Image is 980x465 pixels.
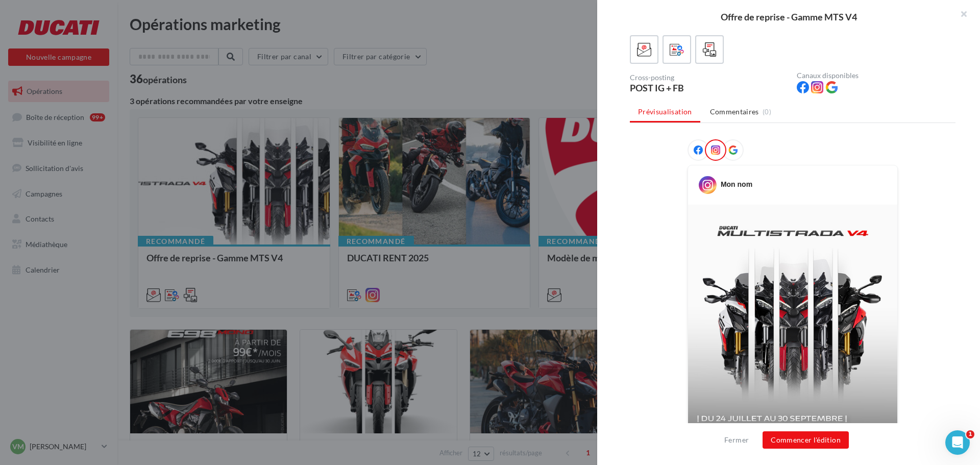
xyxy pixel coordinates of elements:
div: Mon nom [721,179,752,189]
div: POST IG + FB [630,83,789,92]
div: Cross-posting [630,74,789,81]
span: Commentaires [710,107,759,117]
button: Fermer [720,434,753,446]
button: Commencer l'édition [763,431,849,449]
div: Offre de reprise - Gamme MTS V4 [614,12,964,21]
span: (0) [763,108,771,116]
div: Canaux disponibles [797,72,955,79]
iframe: Intercom live chat [945,430,970,455]
span: 1 [966,430,974,438]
